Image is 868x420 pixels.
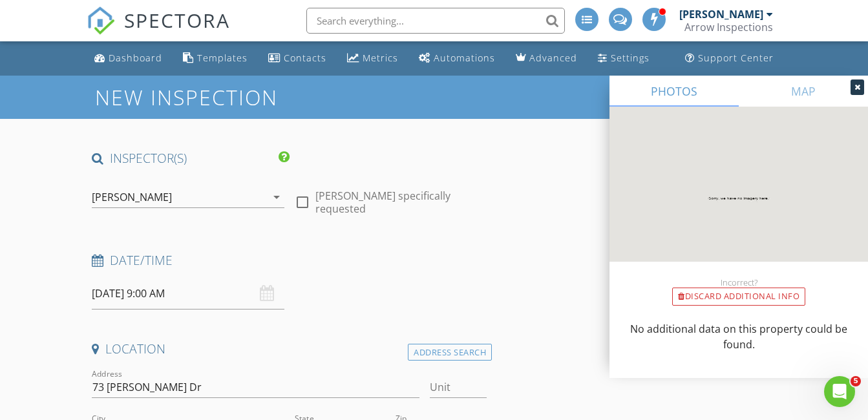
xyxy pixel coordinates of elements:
[92,341,487,357] h4: Location
[92,150,289,167] h4: INSPECTOR(S)
[698,52,774,64] div: Support Center
[611,52,650,64] div: Settings
[284,52,326,64] div: Contacts
[263,47,332,70] a: Contacts
[178,47,253,70] a: Templates
[197,52,248,64] div: Templates
[92,191,172,203] div: [PERSON_NAME]
[87,17,230,45] a: SPECTORA
[609,277,868,288] div: Incorrect?
[851,376,861,386] span: 5
[306,8,565,34] input: Search everything...
[408,344,492,361] div: Address Search
[609,76,739,107] a: PHOTOS
[92,278,284,310] input: Select date
[92,252,487,269] h4: Date/Time
[269,189,284,205] i: arrow_drop_down
[342,47,403,70] a: Metrics
[679,8,763,21] div: [PERSON_NAME]
[593,47,655,70] a: Settings
[684,21,773,34] div: Arrow Inspections
[680,47,779,70] a: Support Center
[609,107,868,293] img: streetview
[315,189,487,215] label: [PERSON_NAME] specifically requested
[625,321,852,352] p: No additional data on this property could be found.
[414,47,500,70] a: Automations (Basic)
[824,376,855,407] iframe: Intercom live chat
[124,6,230,34] span: SPECTORA
[95,86,381,109] h1: New Inspection
[87,6,115,35] img: The Best Home Inspection Software - Spectora
[109,52,162,64] div: Dashboard
[672,288,805,306] div: Discard Additional info
[739,76,868,107] a: MAP
[529,52,577,64] div: Advanced
[363,52,398,64] div: Metrics
[434,52,495,64] div: Automations
[89,47,167,70] a: Dashboard
[511,47,582,70] a: Advanced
